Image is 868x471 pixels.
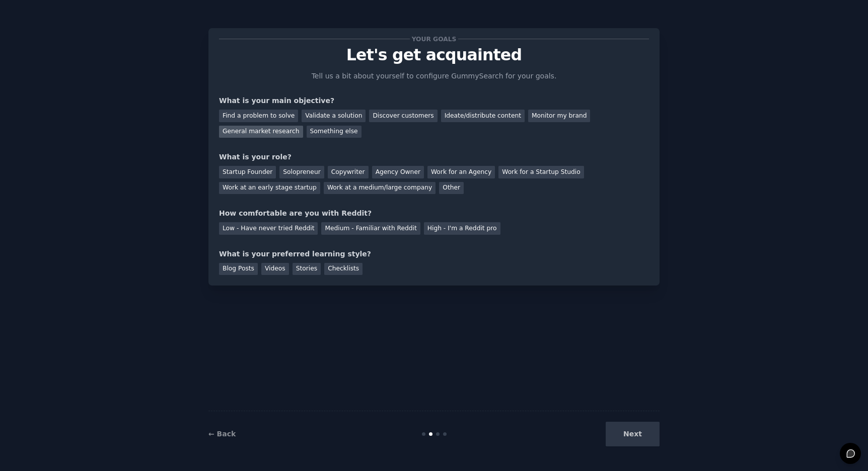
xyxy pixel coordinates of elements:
[302,110,366,122] div: Validate a solution
[293,263,321,275] div: Stories
[261,263,289,275] div: Videos
[219,263,258,275] div: Blog Posts
[328,166,369,178] div: Copywriter
[324,263,363,275] div: Checklists
[219,96,649,106] div: What is your main objective?
[307,126,361,138] div: Something else
[369,110,437,122] div: Discover customers
[219,110,298,122] div: Find a problem to solve
[219,126,303,138] div: General market research
[219,208,649,219] div: How comfortable are you with Reddit?
[219,46,649,64] p: Let's get acquainted
[219,182,320,195] div: Work at an early stage startup
[424,222,500,235] div: High - I'm a Reddit pro
[528,110,590,122] div: Monitor my brand
[279,166,324,178] div: Solopreneur
[441,110,525,122] div: Ideate/distribute content
[410,34,458,44] span: Your goals
[208,430,236,438] a: ← Back
[321,222,420,235] div: Medium - Familiar with Reddit
[498,166,584,178] div: Work for a Startup Studio
[324,182,436,195] div: Work at a medium/large company
[372,166,424,178] div: Agency Owner
[219,222,318,235] div: Low - Have never tried Reddit
[219,249,649,259] div: What is your preferred learning style?
[307,71,561,81] p: Tell us a bit about yourself to configure GummySearch for your goals.
[219,166,276,178] div: Startup Founder
[219,152,649,162] div: What is your role?
[427,166,495,178] div: Work for an Agency
[439,182,464,195] div: Other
